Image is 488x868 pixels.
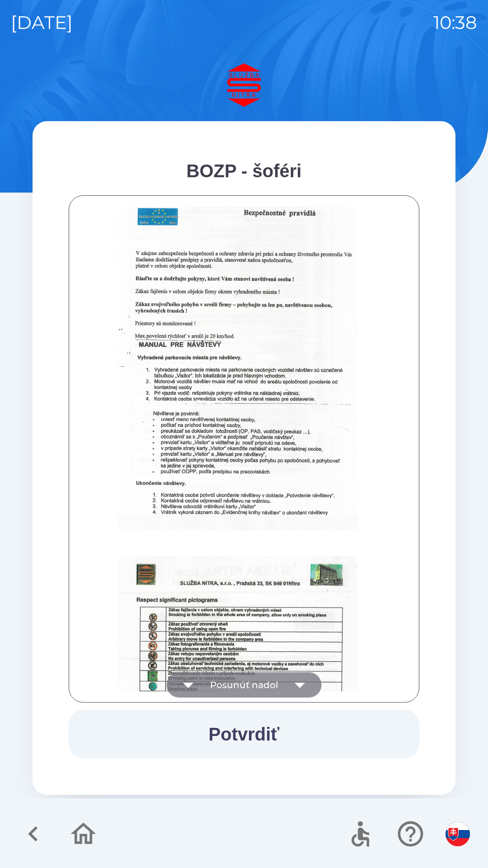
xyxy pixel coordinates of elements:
[11,9,73,36] p: [DATE]
[33,63,455,107] img: Logo
[69,157,419,184] div: BOZP - šoféri
[446,822,470,846] img: sk flag
[433,9,477,36] p: 10:38
[167,672,322,698] button: Posunúť nadol
[69,710,419,759] button: Potvrdiť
